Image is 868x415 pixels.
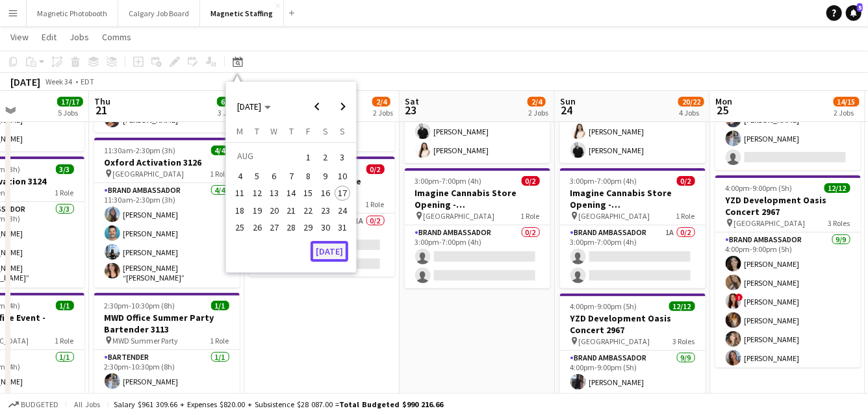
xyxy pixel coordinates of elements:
[300,184,316,201] button: 15-08-2025
[105,145,176,155] span: 11:30am-2:30pm (3h)
[372,97,390,107] span: 2/4
[200,1,284,26] button: Magnetic Staffing
[81,77,94,86] div: EDT
[560,95,576,107] span: Sun
[335,148,350,166] span: 3
[266,184,283,201] button: 13-08-2025
[300,202,316,219] button: 22-08-2025
[824,183,850,193] span: 12/12
[218,108,238,118] div: 3 Jobs
[834,108,859,118] div: 2 Jobs
[679,108,704,118] div: 4 Jobs
[715,88,861,170] app-card-role: Brand Ambassador5A2/33:30pm-8:30pm (5h)[PERSON_NAME][PERSON_NAME]
[570,176,637,186] span: 3:00pm-7:00pm (4h)
[300,147,316,168] button: 01-08-2025
[236,125,243,137] span: M
[255,125,259,137] span: T
[673,336,695,346] span: 3 Roles
[300,168,316,184] button: 08-08-2025
[70,31,89,43] span: Jobs
[6,397,60,412] button: Budgeted
[339,399,443,409] span: Total Budgeted $990 216.66
[311,241,348,262] button: [DATE]
[560,100,706,163] app-card-role: Brand Ambassador2/27:00am-5:00pm (10h)[PERSON_NAME][PERSON_NAME]
[301,220,316,235] span: 29
[283,203,299,218] span: 21
[857,3,863,12] span: 5
[289,125,294,137] span: T
[249,219,266,236] button: 26-08-2025
[266,168,282,184] span: 6
[211,336,229,346] span: 1 Role
[94,293,240,394] app-job-card: 2:30pm-10:30pm (8h)1/1MWD Office Summer Party Bartender 3113 MWD Summer Party1 RoleBartender1/12:...
[94,183,240,288] app-card-role: Brand Ambassador4/411:30am-2:30pm (3h)[PERSON_NAME][PERSON_NAME][PERSON_NAME][PERSON_NAME] “[PERS...
[301,203,316,218] span: 22
[266,168,283,184] button: 06-08-2025
[579,336,650,346] span: [GEOGRAPHIC_DATA]
[114,399,443,409] div: Salary $961 309.66 + Expenses $820.00 + Subsistence $28 087.00 =
[317,168,334,184] button: 09-08-2025
[266,220,282,235] span: 27
[249,203,265,218] span: 19
[405,225,550,288] app-card-role: Brand Ambassador0/23:00pm-7:00pm (4h)
[10,31,29,43] span: View
[570,301,637,311] span: 4:00pm-9:00pm (5h)
[92,103,110,118] span: 21
[335,168,350,184] span: 10
[335,186,350,201] span: 17
[233,186,248,201] span: 11
[10,75,40,88] div: [DATE]
[58,108,83,118] div: 5 Jobs
[249,168,265,184] span: 5
[734,218,806,228] span: [GEOGRAPHIC_DATA]
[678,97,704,107] span: 20/22
[113,336,179,346] span: MWD Summer Party
[283,219,300,236] button: 28-08-2025
[715,95,732,107] span: Mon
[211,301,229,310] span: 1/1
[57,97,83,107] span: 17/17
[249,186,265,201] span: 12
[558,103,576,118] span: 24
[579,211,650,221] span: [GEOGRAPHIC_DATA]
[94,138,240,288] div: 11:30am-2:30pm (3h)4/4Oxford Activation 3126 [GEOGRAPHIC_DATA]1 RoleBrand Ambassador4/411:30am-2:...
[713,103,732,118] span: 25
[560,225,706,288] app-card-role: Brand Ambassador1A0/23:00pm-7:00pm (4h)
[669,301,695,311] span: 12/12
[94,157,240,168] h3: Oxford Activation 3126
[318,148,333,166] span: 2
[560,187,706,210] h3: Imagine Cannabis Store Opening - [GEOGRAPHIC_DATA]
[715,194,861,218] h3: YZD Development Oasis Concert 2967
[237,101,261,112] span: [DATE]
[317,184,334,201] button: 16-08-2025
[217,97,235,107] span: 6/6
[301,168,316,184] span: 8
[55,336,74,346] span: 1 Role
[335,203,350,218] span: 24
[283,184,300,201] button: 14-08-2025
[5,29,34,45] a: View
[521,211,540,221] span: 1 Role
[97,29,136,45] a: Comms
[118,1,200,26] button: Calgary Job Board
[317,202,334,219] button: 23-08-2025
[94,350,240,394] app-card-role: Bartender1/12:30pm-10:30pm (8h)[PERSON_NAME]
[266,202,283,219] button: 20-08-2025
[64,29,94,45] a: Jobs
[560,168,706,288] div: 3:00pm-7:00pm (4h)0/2Imagine Cannabis Store Opening - [GEOGRAPHIC_DATA] [GEOGRAPHIC_DATA]1 RoleBr...
[249,202,266,219] button: 19-08-2025
[334,184,351,201] button: 17-08-2025
[105,301,175,310] span: 2:30pm-10:30pm (8h)
[828,218,850,228] span: 3 Roles
[249,220,265,235] span: 26
[846,5,862,21] a: 5
[233,168,248,184] span: 4
[301,186,316,201] span: 15
[94,312,240,335] h3: MWD Office Summer Party Bartender 3113
[366,164,385,174] span: 0/2
[405,95,419,107] span: Sat
[677,176,695,186] span: 0/2
[211,145,229,155] span: 4/4
[334,202,351,219] button: 24-08-2025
